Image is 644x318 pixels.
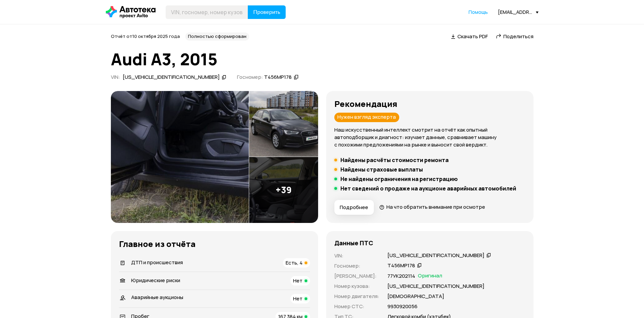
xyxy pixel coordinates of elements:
[253,9,280,15] span: Проверить
[131,294,183,301] span: Аварийные аукционы
[166,5,248,19] input: VIN, госномер, номер кузова
[131,259,183,266] span: ДТП и происшествия
[111,50,533,68] h1: Audi A3, 2015
[340,176,458,182] h5: Не найдены ограничения на регистрацию
[387,262,415,269] div: Т456МР178
[340,166,423,173] h5: Найдены страховые выплаты
[503,33,533,40] span: Поделиться
[340,204,368,211] span: Подробнее
[334,113,399,122] div: Нужен взгляд эксперта
[264,74,292,81] div: Т456МР178
[334,293,379,300] p: Номер двигателя :
[334,99,525,109] h3: Рекомендация
[418,272,442,280] span: Оригинал
[131,277,180,284] span: Юридические риски
[293,277,303,284] span: Нет
[237,73,263,81] span: Госномер:
[340,185,516,192] h5: Нет сведений о продаже на аукционе аварийных автомобилей
[387,282,484,290] p: [US_VEHICLE_IDENTIFICATION_NUMBER]
[340,157,449,163] h5: Найдены расчёты стоимости ремонта
[185,32,249,41] div: Полностью сформирован
[379,203,485,210] a: На что обратить внимание при осмотре
[387,252,484,259] div: [US_VEHICLE_IDENTIFICATION_NUMBER]
[248,5,286,19] button: Проверить
[334,126,525,149] p: Наш искусственный интеллект смотрит на отчёт как опытный автоподборщик и диагност: изучает данные...
[334,282,379,290] p: Номер кузова :
[387,272,415,280] p: 77УК202114
[119,239,310,249] h3: Главное из отчёта
[451,33,488,40] a: Скачать PDF
[469,9,488,16] a: Помощь
[286,259,303,266] span: Есть, 4
[111,73,120,81] span: VIN :
[293,295,303,302] span: Нет
[334,200,374,215] button: Подробнее
[457,33,488,40] span: Скачать PDF
[334,262,379,270] p: Госномер :
[334,303,379,310] p: Номер СТС :
[496,33,533,40] a: Поделиться
[334,252,379,259] p: VIN :
[498,9,539,15] div: [EMAIL_ADDRESS][DOMAIN_NAME]
[123,74,220,81] div: [US_VEHICLE_IDENTIFICATION_NUMBER]
[386,203,485,210] span: На что обратить внимание при осмотре
[334,272,379,280] p: [PERSON_NAME] :
[334,239,373,247] h4: Данные ПТС
[387,293,444,300] p: [DEMOGRAPHIC_DATA]
[387,303,418,310] p: 9930920056
[111,33,180,39] span: Отчёт от 10 октября 2025 года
